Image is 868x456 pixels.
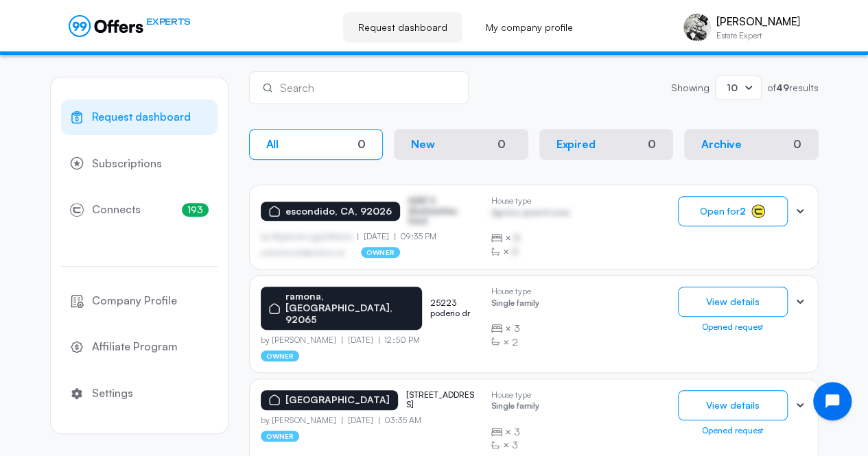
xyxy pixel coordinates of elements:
[266,138,279,151] p: All
[408,196,477,226] p: ASDF S Sfasfdasfdas Dasd
[342,416,379,425] p: [DATE]
[146,15,190,28] span: EXPERTS
[514,322,520,335] span: 3
[261,431,300,442] p: owner
[491,245,570,259] div: ×
[261,335,342,345] p: by [PERSON_NAME]
[512,438,518,452] span: 3
[61,329,218,365] a: Affiliate Program
[406,390,475,410] p: [STREET_ADDRESS]
[357,138,366,151] div: 0
[491,390,539,400] p: House type
[61,146,218,182] a: Subscriptions
[92,292,177,310] span: Company Profile
[285,291,414,325] p: ramona, [GEOGRAPHIC_DATA], 92065
[491,438,539,452] div: ×
[61,376,218,411] a: Settings
[512,245,518,259] span: B
[491,287,539,296] p: House type
[491,322,539,335] div: ×
[342,335,379,345] p: [DATE]
[379,416,421,425] p: 03:35 AM
[357,232,395,241] p: [DATE]
[61,283,218,319] a: Company Profile
[727,82,738,93] span: 10
[61,99,218,135] a: Request dashboard
[261,232,358,241] p: by Afgdsrwe Ljgjkdfsbvas
[716,32,799,40] p: Estate Expert
[92,385,133,403] span: Settings
[793,138,801,151] div: 0
[249,129,384,160] button: All0
[430,298,480,318] p: 25223 poderio dr
[491,298,539,311] p: Single family
[491,196,570,206] p: House type
[394,129,528,160] button: New0
[491,231,570,245] div: ×
[700,206,746,217] span: Open for
[69,15,190,37] a: EXPERTS
[92,108,191,126] span: Request dashboard
[678,322,788,332] div: Opened request
[92,155,162,173] span: Subscriptions
[556,138,596,151] p: Expired
[471,12,588,43] a: My company profile
[285,206,392,217] p: escondido, CA, 92026
[514,231,520,245] span: B
[678,390,788,420] button: View details
[92,338,178,356] span: Affiliate Program
[261,416,342,425] p: by [PERSON_NAME]
[92,201,141,219] span: Connects
[361,247,400,258] p: owner
[492,136,511,152] div: 0
[261,350,300,361] p: owner
[285,394,390,406] p: [GEOGRAPHIC_DATA]
[678,287,788,317] button: View details
[684,129,819,160] button: Archive0
[683,14,711,41] img: Judah Michael
[491,401,539,414] p: Single family
[411,138,435,151] p: New
[740,205,746,217] strong: 2
[379,335,420,345] p: 12:50 PM
[701,138,742,151] p: Archive
[514,425,520,439] span: 3
[678,426,788,435] div: Opened request
[716,15,799,28] p: [PERSON_NAME]
[767,83,819,93] p: of results
[61,192,218,228] a: Connects193
[395,232,436,241] p: 09:35 PM
[512,335,518,349] span: 2
[539,129,674,160] button: Expired0
[491,335,539,349] div: ×
[678,196,788,226] button: Open for2
[343,12,462,43] a: Request dashboard
[491,208,570,221] p: Agrwsv qwervf oiuns
[648,138,656,151] div: 0
[261,248,345,256] p: asdfasdfasasfd@asdfasd.asf
[182,203,209,217] span: 193
[776,82,789,93] strong: 49
[671,83,709,93] p: Showing
[491,425,539,439] div: ×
